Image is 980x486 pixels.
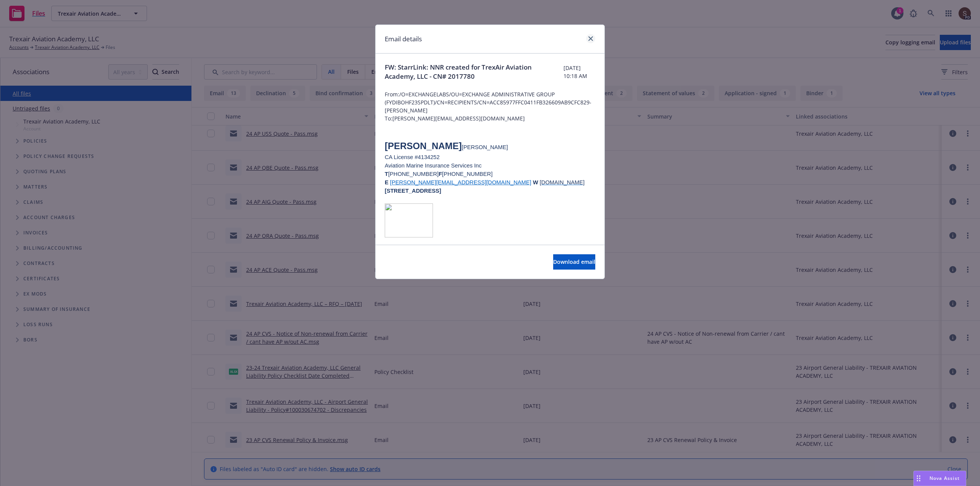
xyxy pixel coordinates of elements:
[385,154,439,160] span: CA License #4134252
[914,471,923,486] div: Drag to move
[385,171,388,177] span: T
[540,179,585,185] a: [DOMAIN_NAME]
[439,171,442,177] b: F
[388,171,493,177] span: [PHONE_NUMBER] [PHONE_NUMBER]
[385,63,563,81] span: FW: StarrLink: NNR created for TrexAir Aviation Academy, LLC - CN# 2017780
[390,179,531,185] a: [PERSON_NAME][EMAIL_ADDRESS][DOMAIN_NAME]
[385,141,462,151] span: [PERSON_NAME]
[929,475,960,481] span: Nova Assist
[553,254,595,270] button: Download email
[385,90,595,114] span: From: /O=EXCHANGELABS/OU=EXCHANGE ADMINISTRATIVE GROUP (FYDIBOHF23SPDLT)/CN=RECIPIENTS/CN=ACC8597...
[533,179,538,185] b: W
[385,34,422,44] h1: Email details
[913,471,966,486] button: Nova Assist
[563,64,595,80] span: [DATE] 10:18 AM
[385,203,433,237] img: image001.png@01DA64AD.0186EB30
[462,144,508,150] span: [PERSON_NAME]
[385,179,389,185] span: E
[385,188,441,194] span: [STREET_ADDRESS]
[385,114,595,122] span: To: [PERSON_NAME][EMAIL_ADDRESS][DOMAIN_NAME]
[385,163,482,169] span: Aviation Marine Insurance Services Inc
[553,258,595,265] span: Download email
[586,34,595,43] a: close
